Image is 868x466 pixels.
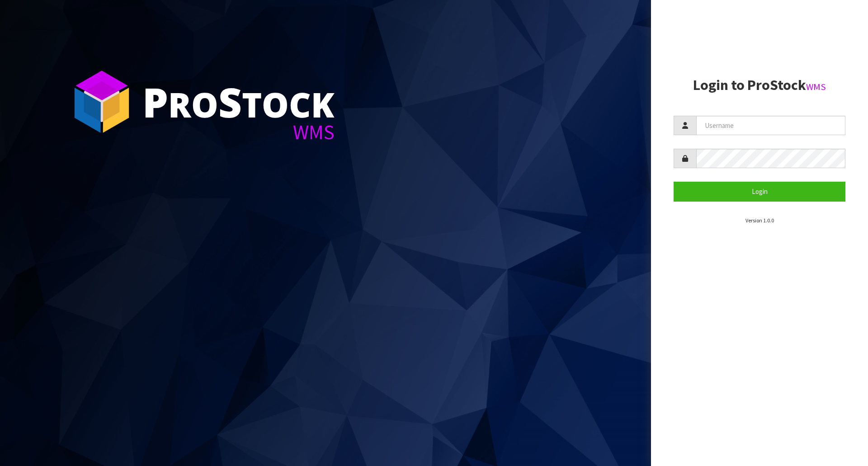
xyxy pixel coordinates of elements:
[142,74,168,129] span: P
[142,81,335,122] div: ro tock
[142,122,335,142] div: WMS
[745,217,774,224] small: Version 1.0.0
[218,74,242,129] span: S
[806,81,826,93] small: WMS
[674,182,845,201] button: Login
[696,116,845,135] input: Username
[674,77,845,93] h2: Login to ProStock
[68,68,136,136] img: ProStock Cube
